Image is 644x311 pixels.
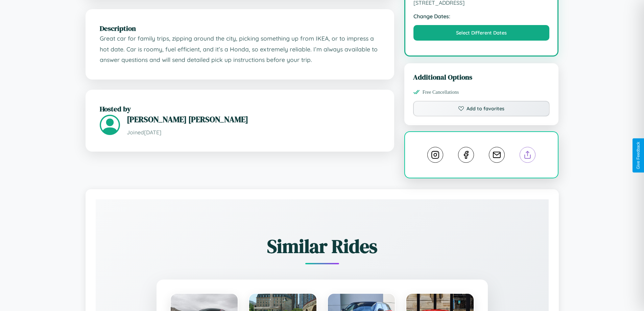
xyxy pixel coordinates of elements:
[100,33,380,65] p: Great car for family trips, zipping around the city, picking something up from IKEA, or to impres...
[413,13,550,20] strong: Change Dates:
[423,89,459,95] span: Free Cancellations
[413,101,550,116] button: Add to favorites
[636,142,641,169] div: Give Feedback
[127,114,380,125] h3: [PERSON_NAME] [PERSON_NAME]
[119,233,525,259] h2: Similar Rides
[100,23,380,33] h2: Description
[413,25,550,41] button: Select Different Dates
[127,128,380,137] p: Joined [DATE]
[100,104,380,114] h2: Hosted by
[413,72,550,82] h3: Additional Options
